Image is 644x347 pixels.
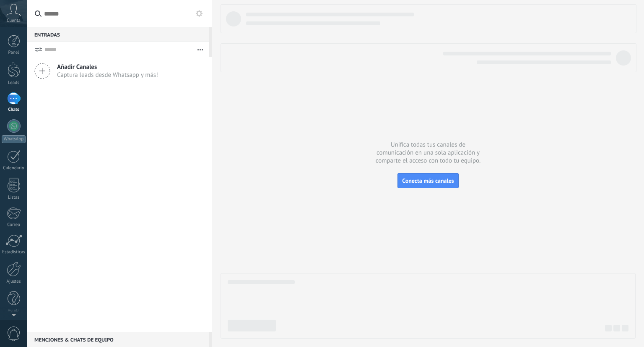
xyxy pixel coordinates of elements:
[2,166,26,171] div: Calendario
[402,177,454,184] span: Conecta más canales
[7,18,21,24] span: Cuenta
[27,332,209,347] div: Menciones & Chats de equipo
[2,222,26,228] div: Correo
[2,50,26,55] div: Panel
[2,279,26,284] div: Ajustes
[2,80,26,86] div: Leads
[57,71,158,79] span: Captura leads desde Whatsapp y más!
[2,107,26,113] div: Chats
[27,27,209,42] div: Entradas
[397,173,458,188] button: Conecta más canales
[57,63,158,71] span: Añadir Canales
[2,250,26,255] div: Estadísticas
[2,135,26,143] div: WhatsApp
[2,195,26,200] div: Listas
